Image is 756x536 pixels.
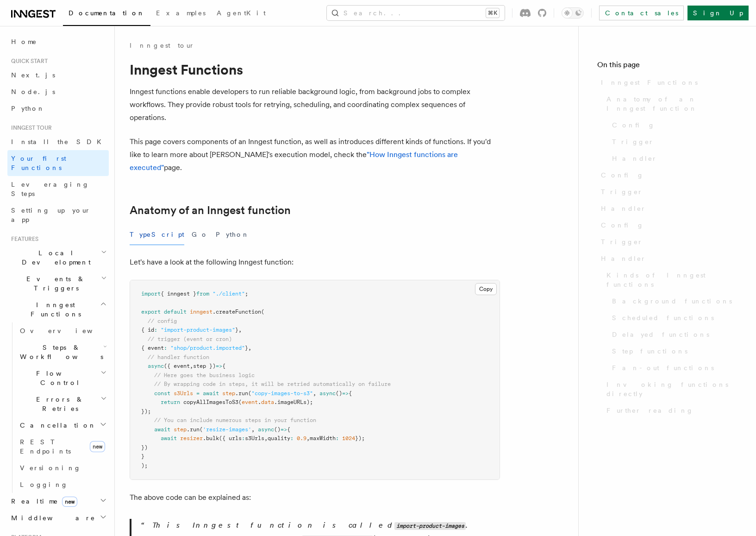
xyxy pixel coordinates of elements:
button: Search...⌘K [327,6,505,20]
span: Anatomy of an Inngest function [606,95,737,113]
span: data [261,399,274,405]
span: // You can include numerous steps in your function [154,417,316,423]
a: Anatomy of an Inngest function [603,91,737,117]
span: copyAllImagesToS3 [183,399,238,405]
span: REST Endpoints [20,438,71,455]
button: Middleware [7,510,109,526]
span: .run [187,426,200,433]
span: Setting up your app [11,207,91,223]
span: await [154,426,170,433]
span: s3Urls [174,390,193,397]
button: Events & Triggers [7,271,109,296]
span: "shop/product.imported" [170,345,245,351]
span: Events & Triggers [7,274,101,293]
h1: Inngest Functions [130,61,500,78]
span: .run [235,390,248,397]
span: , [248,345,251,351]
a: Logging [16,476,109,493]
span: Next.js [11,71,55,79]
a: Handler [597,250,737,267]
span: { inngest } [161,290,196,297]
span: Handler [601,254,646,263]
a: Config [597,217,737,233]
span: { [222,363,225,369]
span: Trigger [601,187,643,196]
a: Examples [150,3,211,25]
span: const [154,390,170,397]
span: () [336,390,342,397]
button: Toggle dark mode [562,7,584,19]
span: // config [148,318,177,324]
span: => [342,390,349,397]
a: Sign Up [687,6,749,20]
span: .createFunction [212,309,261,315]
a: Node.js [7,83,109,100]
p: This page covers components of an Inngest function, as well as introduces different kinds of func... [130,135,500,174]
span: async [258,426,274,433]
span: return [161,399,180,405]
span: { [287,426,290,433]
span: Invoking functions directly [606,380,737,398]
h4: On this page [597,59,737,74]
span: , [306,435,310,441]
span: from [196,290,209,297]
span: Steps & Workflows [16,343,103,361]
a: Your first Functions [7,150,109,176]
a: Anatomy of an Inngest function [130,204,291,217]
a: Next.js [7,67,109,83]
a: AgentKit [211,3,271,25]
span: Fan-out functions [612,363,714,372]
span: export [141,309,161,315]
span: : [154,327,157,333]
a: Config [597,167,737,183]
span: // handler function [148,354,209,360]
a: Documentation [63,3,150,26]
kbd: ⌘K [486,8,499,18]
span: , [251,426,255,433]
span: .imageURLs); [274,399,313,405]
span: } [235,327,238,333]
span: }) [141,444,148,451]
span: 'resize-images' [203,426,251,433]
span: Trigger [601,237,643,246]
span: : [242,435,245,441]
span: Inngest Functions [7,300,100,319]
span: ( [200,426,203,433]
span: async [148,363,164,369]
span: Your first Functions [11,155,66,171]
span: ({ event [164,363,190,369]
span: ( [248,390,251,397]
span: await [203,390,219,397]
span: Further reading [606,406,694,415]
p: The above code can be explained as: [130,491,500,504]
button: Cancellation [16,417,109,434]
button: Errors & Retries [16,391,109,417]
a: Leveraging Steps [7,176,109,202]
span: inngest [190,309,212,315]
span: . [258,399,261,405]
span: resizer [180,435,203,441]
span: event [242,399,258,405]
span: Config [601,170,644,180]
span: .bulk [203,435,219,441]
span: = [196,390,200,397]
a: Contact sales [599,6,684,20]
a: Scheduled functions [608,309,737,326]
button: Realtimenew [7,493,109,510]
a: REST Endpointsnew [16,434,109,460]
span: } [141,453,144,460]
span: , [238,327,242,333]
span: Handler [601,204,646,213]
span: Overview [20,327,115,334]
span: ( [238,399,242,405]
span: import [141,290,161,297]
span: Features [7,235,38,243]
span: Logging [20,481,68,488]
span: } [245,345,248,351]
span: Python [11,105,45,112]
a: Trigger [597,183,737,200]
span: s3Urls [245,435,264,441]
a: Handler [608,150,737,167]
span: => [281,426,287,433]
a: Inngest Functions [597,74,737,91]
